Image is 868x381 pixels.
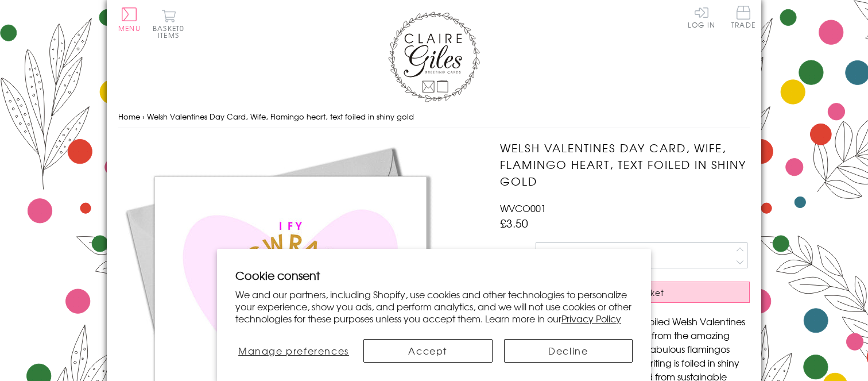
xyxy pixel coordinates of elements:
img: Claire Giles Greetings Cards [388,11,480,102]
button: Manage preferences [235,339,352,363]
button: Basket0 items [153,9,184,39]
a: Privacy Policy [561,311,621,325]
nav: breadcrumbs [118,105,750,129]
span: Trade [731,6,755,28]
span: WVCO001 [500,201,546,215]
span: Manage preferences [238,344,349,357]
a: Log In [688,6,715,28]
button: Menu [118,7,141,32]
h1: Welsh Valentines Day Card, Wife, Flamingo heart, text foiled in shiny gold [500,140,750,189]
span: 0 items [158,23,184,40]
h2: Cookie consent [235,267,633,283]
span: £3.50 [500,215,528,231]
a: Home [118,111,140,122]
button: Accept [363,339,493,363]
p: We and our partners, including Shopify, use cookies and other technologies to personalize your ex... [235,288,633,324]
span: Welsh Valentines Day Card, Wife, Flamingo heart, text foiled in shiny gold [147,111,414,122]
span: › [142,111,145,122]
button: Decline [504,339,633,363]
a: Trade [731,6,755,30]
span: Menu [118,23,141,33]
